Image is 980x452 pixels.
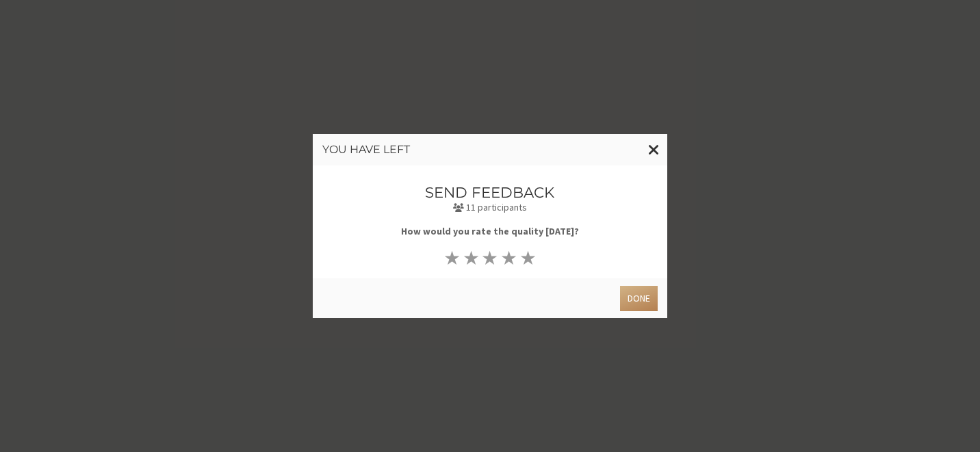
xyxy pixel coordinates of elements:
button: Close modal [641,134,667,165]
h3: You have left [322,144,658,156]
button: ★ [443,248,462,267]
p: 11 participants [359,200,621,215]
h3: Send feedback [359,185,621,200]
button: ★ [480,248,500,267]
button: ★ [461,248,480,267]
button: ★ [500,248,519,267]
button: ★ [519,248,538,267]
b: How would you rate the quality [DATE]? [401,225,579,237]
button: Done [620,286,658,311]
